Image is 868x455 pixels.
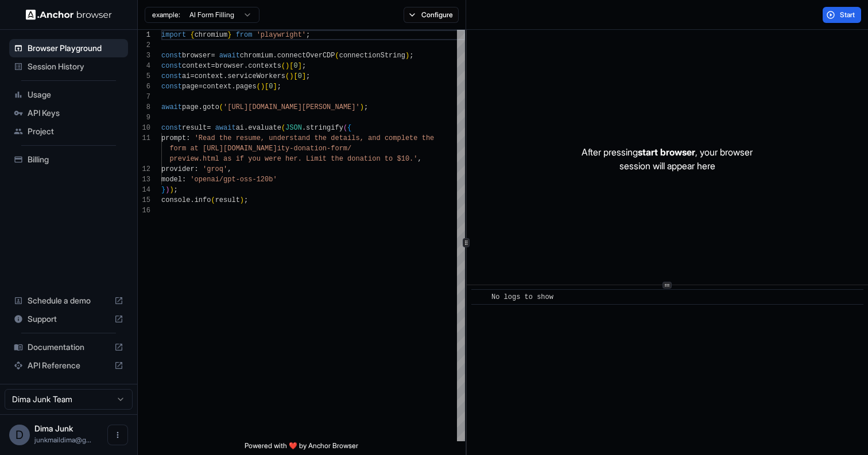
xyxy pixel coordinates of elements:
[405,52,409,60] span: )
[28,313,110,325] span: Support
[28,126,123,137] span: Project
[169,145,277,153] span: form at [URL][DOMAIN_NAME]
[273,52,277,60] span: .
[34,435,91,444] span: junkmaildima@gmail.com
[215,124,236,132] span: await
[182,103,199,111] span: page
[28,154,123,165] span: Billing
[236,31,253,39] span: from
[227,31,231,39] span: }
[195,165,199,173] span: :
[9,85,128,104] div: Usage
[335,52,339,60] span: (
[28,107,123,119] span: API Keys
[138,112,150,123] div: 9
[207,124,211,132] span: =
[199,83,203,91] span: =
[360,103,364,111] span: )
[840,10,856,20] span: Start
[161,124,182,132] span: const
[285,72,289,80] span: (
[26,9,112,20] img: Anchor Logo
[211,62,215,70] span: =
[236,83,257,91] span: pages
[401,134,435,142] span: lete the
[195,31,228,39] span: chromium
[161,72,182,80] span: const
[28,89,123,100] span: Usage
[277,145,352,153] span: ity-donation-form/
[190,31,194,39] span: {
[152,10,180,20] span: example:
[28,360,110,371] span: API Reference
[186,134,190,142] span: :
[240,196,244,204] span: )
[257,31,306,39] span: 'playwright'
[223,103,360,111] span: '[URL][DOMAIN_NAME][PERSON_NAME]'
[199,103,203,111] span: .
[227,165,231,173] span: ,
[417,155,421,163] span: ,
[203,165,227,173] span: 'groq'
[28,61,123,72] span: Session History
[138,71,150,81] div: 5
[182,176,186,184] span: :
[9,425,30,445] div: D
[302,124,306,132] span: .
[138,92,150,102] div: 7
[306,124,343,132] span: stringify
[244,62,248,70] span: .
[195,72,223,80] span: context
[223,72,227,80] span: .
[161,31,186,39] span: import
[138,195,150,205] div: 15
[195,196,211,204] span: info
[269,83,273,91] span: 0
[339,52,405,60] span: connectionString
[138,30,150,40] div: 1
[138,174,150,185] div: 13
[306,31,310,39] span: ;
[376,155,417,163] span: n to $10.'
[9,310,128,328] div: Support
[240,52,273,60] span: chromium
[244,196,248,204] span: ;
[211,196,215,204] span: (
[281,124,285,132] span: (
[289,62,293,70] span: [
[161,165,195,173] span: provider
[169,186,173,194] span: )
[219,52,240,60] span: await
[9,39,128,57] div: Browser Playground
[281,62,285,70] span: (
[138,164,150,174] div: 12
[248,124,281,132] span: evaluate
[215,62,244,70] span: browser
[138,81,150,92] div: 6
[161,83,182,91] span: const
[293,72,297,80] span: [
[215,196,240,204] span: result
[138,40,150,50] div: 2
[9,57,128,76] div: Session History
[306,72,310,80] span: ;
[227,72,285,80] span: serviceWorkers
[265,83,269,91] span: [
[244,124,248,132] span: .
[293,62,297,70] span: 0
[138,123,150,133] div: 10
[285,124,302,132] span: JSON
[138,133,150,143] div: 11
[823,7,861,23] button: Start
[9,356,128,375] div: API Reference
[343,124,347,132] span: (
[138,102,150,112] div: 8
[9,150,128,169] div: Billing
[231,83,235,91] span: .
[161,196,190,204] span: console
[182,52,211,60] span: browser
[409,52,413,60] span: ;
[138,61,150,71] div: 4
[138,50,150,61] div: 3
[195,134,401,142] span: 'Read the resume, understand the details, and comp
